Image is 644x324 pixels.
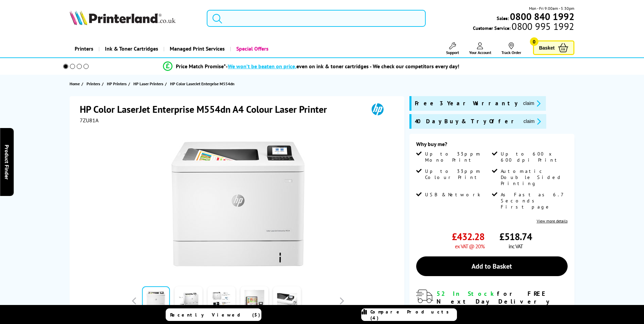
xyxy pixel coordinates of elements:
button: promo-description [521,100,542,107]
span: 0 [530,37,538,46]
span: We won’t be beaten on price, [228,63,296,70]
span: HP Laser Printers [133,80,163,87]
span: Printers [87,80,100,87]
span: 40 Day Buy & Try Offer [415,118,518,125]
a: HP Printers [107,80,128,87]
span: Basket [539,43,555,52]
span: As Fast as 6.7 Seconds First page [501,192,566,210]
span: Support [446,50,459,55]
span: Sales: [497,15,509,21]
span: Your Account [469,50,491,55]
a: View more details [537,218,568,223]
span: Mon - Fri 9:00am - 5:30pm [529,5,574,12]
img: HP [362,103,393,115]
a: Printers [87,80,102,87]
span: Compare Products (4) [370,309,457,321]
span: Ink & Toner Cartridges [105,40,158,57]
a: Track Order [501,42,521,55]
span: Up to 33ppm Mono Print [425,151,490,163]
a: Printerland Logo [70,10,198,26]
a: Special Offers [230,40,274,57]
span: 0800 995 1992 [511,23,574,30]
a: Add to Basket [416,256,568,276]
a: Support [446,42,459,55]
span: Free 3 Year Warranty [415,100,518,107]
a: Compare Products (4) [361,308,457,321]
span: Up to 33ppm Colour Print [425,168,490,180]
b: 0800 840 1992 [510,10,574,23]
div: - even on ink & toner cartridges - We check our competitors every day! [226,63,459,70]
a: Managed Print Services [163,40,230,57]
a: Home [70,80,81,87]
img: HP Color LaserJet Enterprise M554dn [171,137,305,270]
a: Recently Viewed (5) [166,308,261,321]
h1: HP Color LaserJet Enterprise M554dn A4 Colour Laser Printer [80,103,334,115]
a: Ink & Toner Cartridges [98,40,163,57]
span: Customer Service: [473,23,574,31]
span: 7ZU81A [80,117,98,124]
div: Why buy me? [416,141,568,151]
span: Recently Viewed (5) [170,312,260,318]
a: Printers [70,40,98,57]
span: Price Match Promise* [176,63,226,70]
span: £518.74 [499,230,532,243]
span: 52 In Stock [437,290,497,298]
div: modal_delivery [416,290,568,321]
a: Your Account [469,42,491,55]
span: Home [70,80,80,87]
img: Printerland Logo [70,10,176,25]
a: 0800 840 1992 [509,13,574,20]
span: £432.28 [452,230,484,243]
span: Product Finder [3,145,10,180]
button: promo-description [521,118,543,125]
span: USB & Network [425,192,480,198]
span: Automatic Double Sided Printing [501,168,566,186]
a: HP Laser Printers [133,80,165,87]
a: Basket 0 [533,40,574,55]
div: for FREE Next Day Delivery [437,290,568,305]
span: ex VAT @ 20% [455,243,484,250]
span: inc VAT [509,243,523,250]
span: HP Printers [107,80,127,87]
span: Up to 600 x 600 dpi Print [501,151,566,163]
li: modal_Promise [54,60,569,72]
span: HP Color LaserJet Enterprise M554dn [170,81,235,86]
